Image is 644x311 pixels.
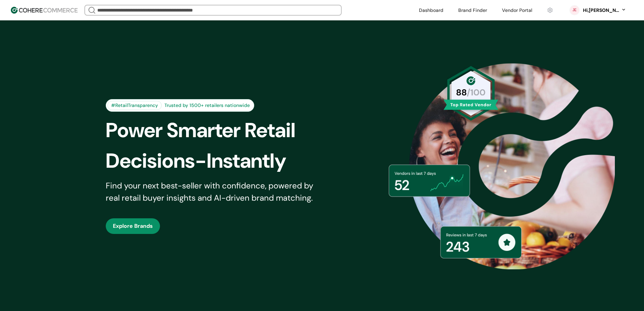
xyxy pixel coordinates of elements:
[162,102,253,109] div: Trusted by 1500+ retailers nationwide
[106,218,160,234] button: Explore Brands
[107,101,162,110] div: #RetailTransparency
[106,146,334,176] div: Decisions-Instantly
[106,115,334,146] div: Power Smarter Retail
[582,7,620,14] div: Hi, [PERSON_NAME]
[11,7,78,14] img: Cohere Logo
[569,5,580,15] svg: 0 percent
[582,7,626,14] button: Hi,[PERSON_NAME]
[106,180,322,204] div: Find your next best-seller with confidence, powered by real retail buyer insights and AI-driven b...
